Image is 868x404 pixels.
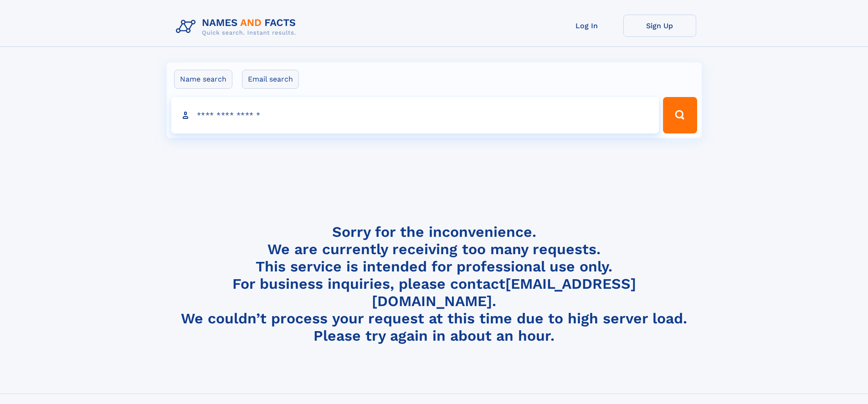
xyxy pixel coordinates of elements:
[550,15,623,37] a: Log In
[172,15,303,39] img: Logo Names and Facts
[171,97,659,133] input: search input
[172,223,696,345] h4: Sorry for the inconvenience. We are currently receiving too many requests. This service is intend...
[174,70,232,89] label: Name search
[623,15,696,37] a: Sign Up
[663,97,697,133] button: Search Button
[242,70,299,89] label: Email search
[372,275,636,310] a: [EMAIL_ADDRESS][DOMAIN_NAME]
